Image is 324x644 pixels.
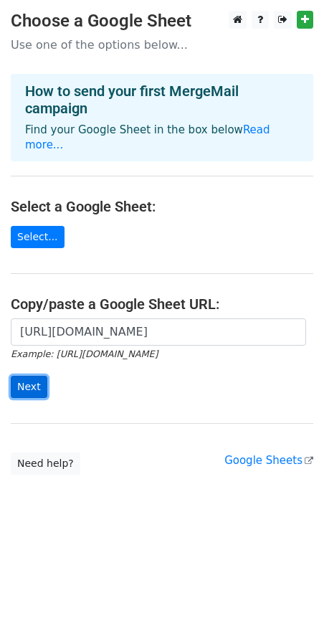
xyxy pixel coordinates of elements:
a: Select... [11,226,65,248]
input: Paste your Google Sheet URL here [11,318,306,346]
h3: Choose a Google Sheet [11,11,313,32]
small: Example: [URL][DOMAIN_NAME] [11,349,158,359]
a: Need help? [11,453,80,475]
p: Find your Google Sheet in the box below [25,123,299,153]
a: Google Sheets [224,454,313,467]
h4: Copy/paste a Google Sheet URL: [11,295,313,313]
iframe: Chat Widget [252,575,324,644]
a: Read more... [25,123,270,151]
input: Next [11,376,47,398]
h4: How to send your first MergeMail campaign [25,82,299,117]
p: Use one of the options below... [11,37,313,52]
h4: Select a Google Sheet: [11,198,313,215]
